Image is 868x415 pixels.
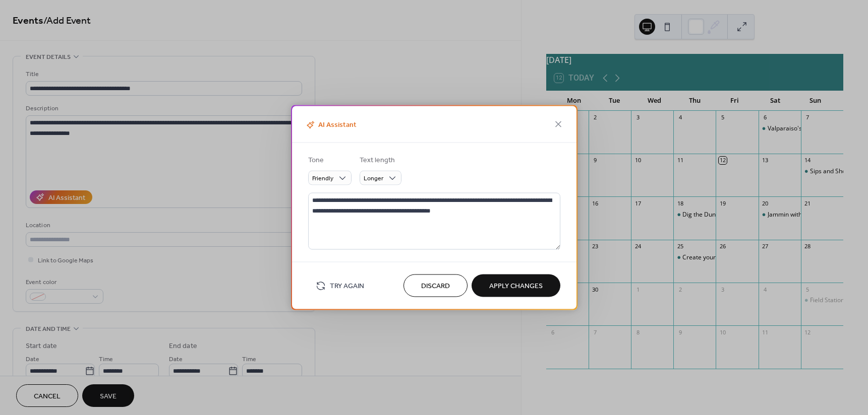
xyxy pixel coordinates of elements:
span: Longer [364,173,383,184]
span: AI Assistant [304,119,357,131]
div: Text length [360,155,399,166]
button: Discard [403,274,468,297]
span: Discard [421,281,450,292]
button: Apply Changes [472,274,560,297]
span: Try Again [330,281,364,292]
button: Try Again [308,278,372,294]
div: Tone [308,155,350,166]
span: Apply Changes [489,281,543,292]
span: Friendly [312,173,333,184]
